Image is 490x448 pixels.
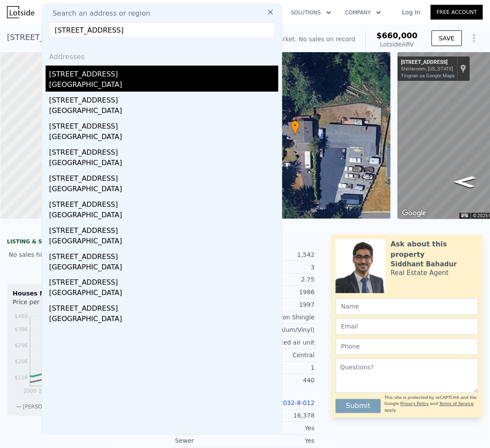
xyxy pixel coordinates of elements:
[377,31,418,40] span: $660,000
[49,106,278,118] div: [GEOGRAPHIC_DATA]
[284,5,338,20] button: Solutions
[401,59,454,66] div: [STREET_ADDRESS]
[271,400,315,407] a: 022032-8-012
[462,213,468,217] button: Mga keyboard shortcut
[14,375,28,381] tspan: $116
[13,298,79,312] div: Price per Square Foot
[7,6,34,18] img: Lotside
[444,173,486,190] path: Magpahilaga, View Rd
[400,208,429,219] a: Buksan ang lugar na ito sa Google Maps (magbubukas ng bagong window)
[23,404,76,410] span: [PERSON_NAME] Co.
[391,260,457,269] div: Siddhant Bahadur
[23,388,37,395] tspan: 2000
[14,327,28,333] tspan: $386
[49,222,278,236] div: [STREET_ADDRESS]
[49,236,278,248] div: [GEOGRAPHIC_DATA]
[49,92,278,106] div: [STREET_ADDRESS]
[460,64,467,73] a: Ipakita ang lokasyon sa mapa
[391,239,479,260] div: Ask about this property
[384,395,479,414] div: This site is protected by reCAPTCHA and the Google and apply.
[338,5,388,20] button: Company
[13,289,146,298] div: Houses Median Sale
[263,35,355,43] div: Off Market. No sales on record
[49,132,278,144] div: [GEOGRAPHIC_DATA]
[49,66,278,80] div: [STREET_ADDRESS]
[49,118,278,132] div: [STREET_ADDRESS]
[401,73,455,79] a: Tingnan sa Google Maps
[336,319,479,335] input: Email
[400,208,429,219] img: Google
[46,45,278,66] div: Addresses
[401,66,454,72] div: Steilacoom, [US_STATE]
[336,338,479,355] input: Phone
[49,196,278,210] div: [STREET_ADDRESS]
[14,359,28,365] tspan: $206
[175,437,245,445] div: Sewer
[46,8,150,19] span: Search an address or region
[401,402,429,406] a: Privacy Policy
[440,402,474,406] a: Terms of Service
[431,5,483,20] a: Free Account
[7,31,178,43] div: [STREET_ADDRESS] , Steilacoom , WA 98388
[336,399,381,413] button: Submit
[245,424,315,433] div: Yes
[49,274,278,288] div: [STREET_ADDRESS]
[39,388,52,395] tspan: 2003
[291,120,300,136] div: •
[49,314,278,326] div: [GEOGRAPHIC_DATA]
[49,158,278,170] div: [GEOGRAPHIC_DATA]
[392,8,431,17] a: Log In
[49,288,278,300] div: [GEOGRAPHIC_DATA]
[432,30,462,46] button: SAVE
[377,40,418,49] div: Lotside ARV
[291,122,300,129] span: •
[245,437,315,445] div: Yes
[7,247,152,262] div: No sales history record for this property.
[49,262,278,274] div: [GEOGRAPHIC_DATA]
[245,338,315,347] div: Forced air unit
[7,238,152,247] div: LISTING & SALE HISTORY
[49,300,278,314] div: [STREET_ADDRESS]
[14,313,28,319] tspan: $460
[49,248,278,262] div: [STREET_ADDRESS]
[49,184,278,196] div: [GEOGRAPHIC_DATA]
[466,30,483,47] button: Show Options
[49,144,278,158] div: [STREET_ADDRESS]
[391,269,449,277] div: Real Estate Agent
[49,170,278,184] div: [STREET_ADDRESS]
[14,343,28,349] tspan: $296
[49,22,275,38] input: Enter an address, city, region, neighborhood or zip code
[336,299,479,315] input: Name
[49,80,278,92] div: [GEOGRAPHIC_DATA]
[245,288,315,297] div: 1986
[49,210,278,222] div: [GEOGRAPHIC_DATA]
